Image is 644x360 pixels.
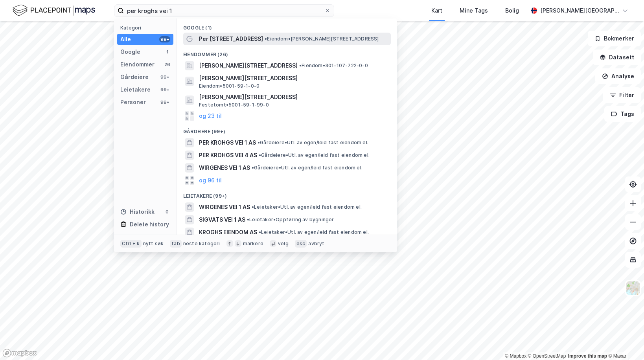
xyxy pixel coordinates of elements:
div: 99+ [159,99,170,105]
div: markere [243,241,263,247]
div: 99+ [159,86,170,93]
span: Eiendom • 301-107-722-0-0 [299,62,368,69]
span: PER KROHGS VEI 4 AS [199,151,257,160]
a: OpenStreetMap [528,353,566,359]
span: Gårdeiere • Utl. av egen/leid fast eiendom el. [252,165,362,171]
button: og 96 til [199,176,222,185]
button: Datasett [593,50,641,65]
span: • [247,217,249,222]
img: logo.f888ab2527a4732fd821a326f86c7f29.svg [13,4,95,17]
div: 26 [164,61,170,68]
button: Tags [604,106,641,122]
div: 99+ [159,74,170,80]
a: Improve this map [568,353,607,359]
div: Mine Tags [460,6,488,15]
span: [PERSON_NAME][STREET_ADDRESS] [199,73,388,83]
span: • [299,62,302,68]
span: WIRGENES VEI 1 AS [199,163,250,173]
div: Bolig [505,6,519,15]
button: Analyse [595,68,641,84]
div: neste kategori [183,241,220,247]
div: Kart [431,6,442,15]
div: Kategori [120,25,173,31]
span: • [252,165,254,171]
img: Z [626,281,640,296]
div: Leietakere [120,85,151,94]
span: Eiendom • [PERSON_NAME][STREET_ADDRESS] [265,36,379,42]
div: Kontrollprogram for chat [605,322,644,360]
span: [PERSON_NAME][STREET_ADDRESS] [199,92,388,102]
span: Per [STREET_ADDRESS] [199,34,263,44]
div: esc [295,240,307,248]
div: [PERSON_NAME][GEOGRAPHIC_DATA] [540,6,619,15]
button: Bokmerker [588,31,641,46]
span: Leietaker • Utl. av egen/leid fast eiendom el. [259,229,369,235]
span: Gårdeiere • Utl. av egen/leid fast eiendom el. [258,140,368,146]
div: Alle [120,35,131,44]
div: 1 [164,49,170,55]
span: • [265,36,267,42]
span: Festetomt • 5001-59-1-99-0 [199,102,269,108]
span: • [258,140,260,145]
div: nytt søk [143,241,164,247]
div: Ctrl + k [120,240,142,248]
div: Leietakere (99+) [177,187,397,201]
div: Eiendommer (26) [177,45,397,59]
div: Personer [120,97,146,107]
div: Delete history [130,220,169,229]
div: Google (1) [177,18,397,33]
iframe: Chat Widget [605,322,644,360]
span: • [259,229,261,235]
button: og 23 til [199,111,222,121]
button: Filter [603,87,641,103]
div: avbryt [308,241,324,247]
span: PER KROHGS VEI 1 AS [199,138,256,147]
div: 0 [164,209,170,215]
span: Gårdeiere • Utl. av egen/leid fast eiendom el. [259,152,370,158]
div: Eiendommer [120,60,155,69]
a: Mapbox homepage [2,349,37,358]
span: KROGHS EIENDOM AS [199,228,257,237]
span: Eiendom • 5001-59-1-0-0 [199,83,259,89]
a: Mapbox [505,353,526,359]
div: Gårdeiere [120,72,149,82]
span: Leietaker • Utl. av egen/leid fast eiendom el. [252,204,362,210]
div: tab [170,240,182,248]
span: SIGVATS VEI 1 AS [199,215,245,224]
span: • [252,204,254,210]
div: Historikk [120,207,155,217]
span: [PERSON_NAME][STREET_ADDRESS] [199,61,298,70]
input: Søk på adresse, matrikkel, gårdeiere, leietakere eller personer [124,5,324,17]
span: WIRGENES VEI 1 AS [199,202,250,212]
span: Leietaker • Oppføring av bygninger [247,217,334,223]
span: • [259,152,261,158]
div: Google [120,47,140,57]
div: 99+ [159,36,170,42]
div: Gårdeiere (99+) [177,122,397,136]
div: velg [278,241,289,247]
